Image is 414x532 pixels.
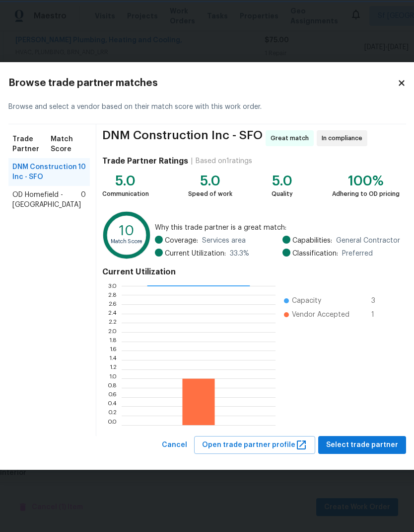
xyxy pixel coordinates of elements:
[108,320,117,326] text: 2.2
[102,267,400,277] h4: Current Utilization
[108,413,117,419] text: 0.2
[109,348,117,354] text: 1.6
[230,249,249,259] span: 33.3 %
[108,301,117,307] text: 2.6
[108,394,117,400] text: 0.6
[165,249,226,259] span: Current Utilization:
[188,176,232,186] div: 5.0
[109,357,117,363] text: 1.4
[336,236,400,246] span: General Contractor
[202,439,307,451] span: Open trade partner profile
[196,156,252,166] div: Based on 1 ratings
[108,329,117,335] text: 2.0
[102,189,149,199] div: Communication
[109,375,117,381] text: 1.0
[194,436,315,454] button: Open trade partner profile
[188,156,196,166] div: |
[51,134,85,154] span: Match Score
[322,133,366,143] span: In compliance
[272,176,293,186] div: 5.0
[12,134,51,154] span: Trade Partner
[332,176,400,186] div: 100%
[342,249,373,259] span: Preferred
[109,366,117,372] text: 1.2
[292,236,332,246] span: Capabilities:
[108,310,117,316] text: 2.4
[107,422,117,428] text: 0.0
[155,223,400,233] span: Why this trade partner is a great match:
[107,385,117,391] text: 0.8
[78,162,86,182] span: 10
[102,176,149,186] div: 5.0
[12,162,78,182] span: DNM Construction Inc - SFO
[318,436,406,454] button: Select trade partner
[326,439,398,451] span: Select trade partner
[8,78,397,88] h2: Browse trade partner matches
[12,190,81,210] span: OD Homefield - [GEOGRAPHIC_DATA]
[102,130,263,146] span: DNM Construction Inc - SFO
[110,239,142,245] text: Match Score
[108,282,117,288] text: 3.0
[81,190,86,210] span: 0
[8,90,406,124] div: Browse and select a vendor based on their match score with this work order.
[272,189,293,199] div: Quality
[371,296,387,306] span: 3
[188,189,232,199] div: Speed of work
[271,133,313,143] span: Great match
[102,156,188,166] h4: Trade Partner Ratings
[162,439,187,451] span: Cancel
[165,236,198,246] span: Coverage:
[158,436,191,454] button: Cancel
[107,403,117,409] text: 0.4
[371,310,387,320] span: 1
[108,292,117,298] text: 2.8
[119,224,134,238] text: 10
[292,296,321,306] span: Capacity
[202,236,246,246] span: Services area
[292,310,349,320] span: Vendor Accepted
[292,249,338,259] span: Classification:
[332,189,400,199] div: Adhering to OD pricing
[109,338,117,344] text: 1.8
